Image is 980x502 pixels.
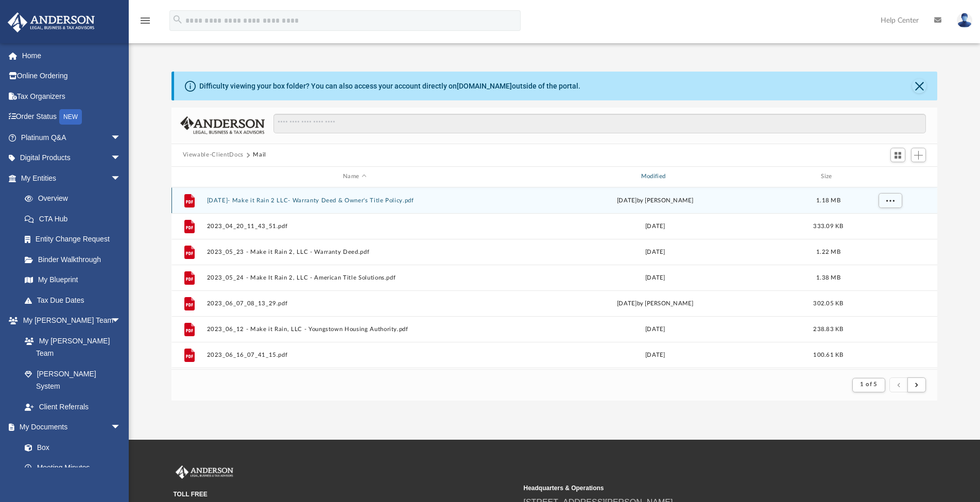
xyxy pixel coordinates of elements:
span: 1 of 5 [860,382,877,387]
a: Digital Productsarrow_drop_down [7,148,136,168]
button: Close [912,79,926,93]
a: [DOMAIN_NAME] [457,82,512,90]
button: 2023_05_23 - Make it Rain 2, LLC - Warranty Deed.pdf [207,249,503,255]
span: arrow_drop_down [111,148,131,169]
button: Viewable-ClientDocs [183,150,244,160]
button: Add [911,148,926,162]
img: Anderson Advisors Platinum Portal [174,465,235,479]
a: My [PERSON_NAME] Team [14,331,126,363]
button: 2023_04_20_11_43_51.pdf [207,223,503,230]
a: Home [7,45,136,66]
span: arrow_drop_down [111,127,131,148]
button: 2023_06_07_08_13_29.pdf [207,300,503,307]
div: [DATE] by [PERSON_NAME] [507,299,803,308]
a: My Blueprint [14,270,131,290]
i: menu [139,14,151,27]
a: Meeting Minutes [14,458,131,478]
a: Tax Due Dates [14,290,136,310]
div: [DATE] [507,221,803,231]
i: search [172,14,183,25]
button: 1 of 5 [852,378,885,392]
div: Size [807,172,849,181]
a: My Documentsarrow_drop_down [7,417,131,438]
div: Name [206,172,502,181]
a: [PERSON_NAME] System [14,363,131,396]
button: More options [878,193,902,208]
button: 2023_05_24 - Make It Rain 2, LLC - American Title Solutions.pdf [207,274,503,281]
div: Modified [507,172,803,181]
span: arrow_drop_down [111,417,131,438]
span: arrow_drop_down [111,310,131,332]
small: TOLL FREE [174,490,517,499]
div: Difficulty viewing your box folder? You can also access your account directly on outside of the p... [199,81,580,92]
a: Box [14,437,126,458]
a: Entity Change Request [14,229,136,250]
button: Mail [253,150,266,160]
a: Platinum Q&Aarrow_drop_down [7,127,136,148]
a: menu [139,20,151,27]
span: arrow_drop_down [111,168,131,189]
div: [DATE] [507,247,803,256]
div: id [853,172,925,181]
input: Search files and folders [273,114,926,133]
div: grid [171,187,938,369]
div: id [176,172,201,181]
a: Binder Walkthrough [14,249,136,270]
a: Tax Organizers [7,86,136,107]
a: My Entitiesarrow_drop_down [7,168,136,188]
a: Online Ordering [7,66,136,86]
span: 238.83 KB [813,326,843,332]
button: 2023_06_12 - Make it Rain, LLC - Youngstown Housing Authority.pdf [207,326,503,333]
button: Switch to Grid View [890,148,906,162]
span: 100.61 KB [813,352,843,357]
img: User Pic [957,13,972,28]
span: 1.22 MB [816,249,840,254]
span: 302.05 KB [813,300,843,306]
div: [DATE] [507,350,803,359]
a: CTA Hub [14,209,136,229]
span: 1.18 MB [816,197,840,203]
span: 333.09 KB [813,223,843,229]
button: [DATE]- Make it Rain 2 LLC- Warranty Deed & Owner's Title Policy.pdf [207,197,503,204]
span: 1.38 MB [816,274,840,280]
button: 2023_06_16_07_41_15.pdf [207,352,503,358]
a: My [PERSON_NAME] Teamarrow_drop_down [7,310,131,331]
a: Order StatusNEW [7,107,136,128]
div: [DATE] [507,324,803,334]
a: Overview [14,188,136,209]
a: Client Referrals [14,396,131,417]
div: [DATE] by [PERSON_NAME] [507,196,803,205]
div: NEW [59,109,82,125]
img: Anderson Advisors Platinum Portal [5,12,98,32]
small: Headquarters & Operations [524,483,867,493]
div: [DATE] [507,273,803,282]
